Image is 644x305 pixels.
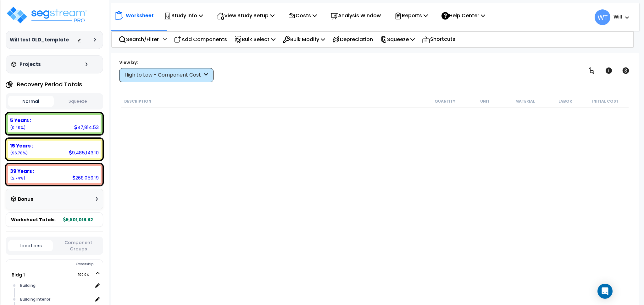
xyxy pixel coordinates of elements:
[288,11,317,20] p: Costs
[170,32,230,47] div: Add Components
[515,99,535,104] small: Material
[63,217,93,223] b: 9,801,016.82
[10,142,33,149] b: 15 Years :
[12,272,25,278] a: Bldg 1 100.0%
[10,150,28,156] small: 96.77713317096419%
[330,11,381,20] p: Analysis Window
[394,11,428,20] p: Reports
[18,197,33,202] h3: Bonus
[174,35,227,44] p: Add Components
[125,72,202,79] div: High to Low - Component Cost
[595,9,610,25] span: WT
[11,217,56,223] span: Worksheet Totals:
[19,260,103,268] div: Ownership
[217,11,275,20] p: View Study Setup
[435,99,455,104] small: Quantity
[19,61,41,67] h3: Projects
[419,32,459,47] div: Shortcuts
[19,282,93,289] div: Building
[72,174,99,181] div: 268,059.19
[74,124,99,131] div: 47,814.53
[119,59,214,66] div: View by:
[56,239,101,252] button: Component Groups
[329,32,376,47] div: Depreciation
[10,117,31,124] b: 5 Years :
[422,35,455,44] p: Shortcuts
[10,175,25,181] small: 2.7350140798962532%
[380,35,415,44] p: Squeeze
[78,271,95,279] span: 100.0%
[332,35,373,44] p: Depreciation
[119,35,159,44] p: Search/Filter
[55,96,101,107] button: Squeeze
[164,11,203,20] p: Study Info
[124,99,151,104] small: Description
[613,13,622,20] b: Will
[6,6,87,24] img: logo_pro_r.png
[441,11,485,20] p: Help Center
[8,240,53,251] button: Locations
[17,81,82,88] h4: Recovery Period Totals
[283,35,325,44] p: Bulk Modify
[558,99,572,104] small: Labor
[10,125,25,130] small: 0.48785274913955307%
[480,99,490,104] small: Unit
[597,284,613,299] div: Open Intercom Messenger
[19,296,93,303] div: Building Interior
[126,11,154,20] p: Worksheet
[234,35,275,44] p: Bulk Select
[69,149,99,156] div: 9,485,143.10
[592,99,619,104] small: Initial Cost
[10,37,69,43] h3: Will test OLD_template
[10,168,34,174] b: 39 Years :
[8,96,54,107] button: Normal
